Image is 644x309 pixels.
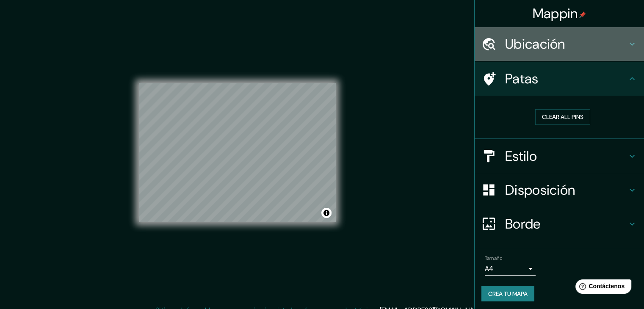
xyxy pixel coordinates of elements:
font: Borde [505,215,541,233]
font: Crea tu mapa [488,290,528,298]
button: Crea tu mapa [481,286,534,302]
div: Patas [475,62,644,96]
canvas: Mapa [139,83,336,222]
button: Clear all pins [535,109,590,125]
button: Activar o desactivar atribución [321,208,332,218]
font: Ubicación [505,35,565,53]
div: Estilo [475,139,644,173]
font: Mappin [533,5,578,22]
font: Tamaño [485,255,502,262]
div: A4 [485,262,536,276]
font: Estilo [505,147,537,165]
div: Borde [475,207,644,241]
div: Disposición [475,173,644,207]
font: Patas [505,70,539,88]
div: Ubicación [475,27,644,61]
iframe: Lanzador de widgets de ayuda [569,276,635,300]
font: Disposición [505,181,575,199]
font: A4 [485,264,493,273]
img: pin-icon.png [579,11,586,18]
